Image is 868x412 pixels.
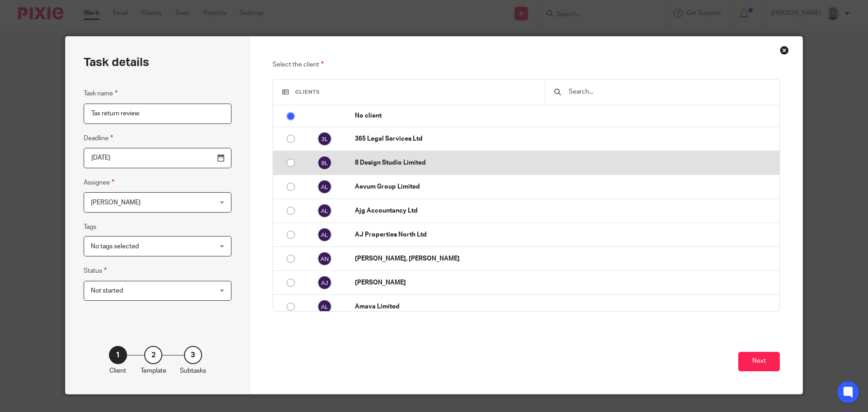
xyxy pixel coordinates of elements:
p: Template [141,366,166,375]
p: Amava Limited [355,302,775,311]
label: Tags [84,223,96,232]
img: svg%3E [317,156,332,170]
p: [PERSON_NAME] [355,278,775,287]
img: svg%3E [317,275,332,290]
img: svg%3E [317,204,332,218]
div: 2 [144,346,162,364]
p: Ajg Accountancy Ltd [355,206,775,215]
p: Aevum Group Limited [355,182,775,191]
p: Client [109,366,126,375]
input: Pick a date [84,148,231,168]
div: Close this dialog window [780,46,789,55]
p: 365 Legal Services Ltd [355,134,775,143]
img: svg%3E [317,180,332,194]
label: Task name [84,88,118,99]
button: Next [738,352,780,371]
input: Task name [84,104,231,124]
p: Select the client [273,59,780,70]
span: [PERSON_NAME] [91,199,141,206]
div: 1 [109,346,127,364]
span: No tags selected [91,243,139,250]
img: svg%3E [317,132,332,146]
p: 8 Design Studio Limited [355,158,775,167]
img: svg%3E [317,227,332,242]
div: 3 [184,346,202,364]
h2: Task details [84,55,149,70]
span: Not started [91,288,123,294]
label: Status [84,265,107,276]
p: AJ Properties North Ltd [355,230,775,239]
img: svg%3E [317,299,332,314]
p: Subtasks [180,366,206,375]
label: Deadline [84,133,113,143]
p: No client [355,111,775,120]
label: Assignee [84,177,114,188]
img: svg%3E [317,251,332,266]
span: Clients [295,90,320,95]
input: Search... [568,87,770,97]
p: [PERSON_NAME], [PERSON_NAME] [355,254,775,263]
